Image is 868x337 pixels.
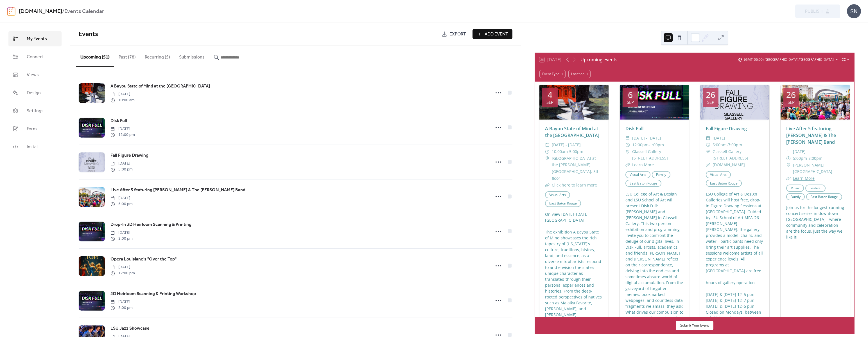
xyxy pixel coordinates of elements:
span: 10:00 am [110,97,135,103]
div: SN [847,4,861,18]
a: Live After 5 featuring [PERSON_NAME] & The [PERSON_NAME] Band [786,125,836,145]
span: Design [27,90,41,96]
a: A Bayou State of Mind at the [GEOGRAPHIC_DATA] [545,125,599,138]
span: 5:00pm [793,155,807,162]
span: [DATE] [110,230,133,236]
div: Sep [707,100,714,104]
div: ​ [706,135,710,141]
span: 5:00 pm [110,201,133,207]
button: Submissions [175,46,209,66]
div: ​ [545,182,550,188]
button: Past (78) [114,46,140,66]
div: ​ [545,148,550,155]
a: Drop-In 3D Heirloom Scanning & Printing [110,221,191,228]
span: - [807,155,808,162]
span: Add Event [485,31,508,38]
a: Design [8,85,62,100]
a: Form [8,121,62,136]
span: 5:00pm [713,141,727,148]
a: Disk Full [625,125,643,132]
span: Disk Full [110,118,127,124]
a: A Bayou State of Mind at the [GEOGRAPHIC_DATA] [110,83,210,90]
a: My Events [8,31,62,46]
a: Fall Figure Drawing [706,125,747,132]
span: Opera Louisiane's "Over the Top" [110,256,177,263]
a: Settings [8,103,62,118]
div: Sep [546,100,553,104]
div: ​ [786,162,791,168]
span: - [568,148,569,155]
div: ​ [625,135,630,141]
div: 26 [706,91,715,99]
span: 2:00 pm [110,305,133,311]
div: ​ [545,141,550,148]
a: Live After 5 featuring [PERSON_NAME] & The [PERSON_NAME] Band [110,187,245,194]
span: [DATE] [110,299,133,305]
button: Submit Your Event [676,321,713,330]
span: 12:00pm [632,141,648,148]
div: ​ [625,141,630,148]
span: Views [27,72,39,78]
a: Click here to learn more [552,182,597,188]
span: [DATE] [110,126,135,132]
a: LSU Jazz Showcase [110,325,150,332]
span: Live After 5 featuring [PERSON_NAME] & The [PERSON_NAME] Band [110,187,245,194]
div: ​ [706,148,710,155]
span: - [648,141,650,148]
a: Install [8,139,62,154]
span: [DATE] [110,91,135,97]
img: logo [7,7,15,16]
div: ​ [786,148,791,155]
a: Learn More [632,162,654,167]
a: Disk Full [110,117,127,125]
span: 12:00 pm [110,270,135,276]
a: [DOMAIN_NAME] [19,6,62,17]
span: Settings [27,108,44,114]
div: ​ [545,155,550,162]
span: 1:00pm [650,141,664,148]
span: [GEOGRAPHIC_DATA] at the [PERSON_NAME][GEOGRAPHIC_DATA], 5th floor [552,155,603,182]
a: Views [8,67,62,82]
b: Events Calendar [64,6,104,17]
a: Learn More [793,176,815,181]
span: Export [449,31,466,38]
span: [DATE] - [DATE] [632,135,661,141]
div: 26 [786,91,796,99]
div: Upcoming events [580,56,618,63]
a: 3D Heirloom Scanning & Printing Workshop [110,290,196,298]
div: ​ [786,155,791,162]
span: 7:00pm [728,141,742,148]
span: Events [79,28,98,41]
b: / [62,6,64,17]
span: 12:00 pm [110,132,135,138]
span: [DATE] [110,264,135,270]
div: Sep [627,100,634,104]
a: Opera Louisiane's "Over the Top" [110,256,177,263]
div: 6 [628,91,633,99]
span: My Events [27,36,47,42]
div: Sep [788,100,795,104]
div: Join us for the longest-running concert series in downtown [GEOGRAPHIC_DATA] - where community an... [781,205,850,240]
a: Export [437,29,470,39]
button: Recurring (5) [140,46,175,66]
span: [DATE] [110,161,133,167]
span: - [727,141,728,148]
a: Connect [8,49,62,64]
a: [DOMAIN_NAME] [713,162,745,167]
span: [DATE] - [DATE] [552,141,581,148]
span: 10:00am [552,148,568,155]
a: Fall Figure Drawing [110,152,148,159]
button: Add Event [473,29,512,39]
div: ​ [706,141,710,148]
span: Glassell Gallery [STREET_ADDRESS] [632,148,683,162]
span: [PERSON_NAME][GEOGRAPHIC_DATA] [793,162,844,175]
span: Form [27,126,37,132]
span: [DATE] [110,195,133,201]
span: 2:00 pm [110,236,133,242]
